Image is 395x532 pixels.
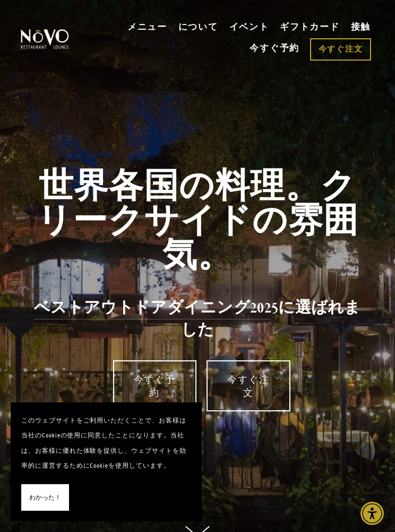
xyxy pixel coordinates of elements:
[21,416,186,470] font: このウェブサイトをご利用いただくことで、お客様は当社のCookieの使用に同意したことになります。当社は、お客様に優れた体験を提供し、ウェブサイトを効率的に運営するためにCookieを使用しています。
[37,168,358,277] font: 世界各国の料理。クリークサイドの雰囲気。
[250,39,299,60] a: 今すぐ予約
[11,402,202,522] section: クッキーバナー
[351,18,371,38] a: 接触
[181,299,361,340] font: 5に選ばれました
[207,360,290,411] a: 今すぐ注文
[310,38,372,61] a: 今すぐ注文
[227,373,269,399] font: 今すぐ注文
[250,44,299,54] font: 今すぐ予約
[229,22,269,33] a: イベント
[178,22,218,33] a: について
[319,45,363,54] font: 今すぐ注文
[34,299,271,318] font: ベストアウトドアダイニング202
[134,373,176,399] font: 今すぐ予約
[280,18,339,38] a: ギフトカード
[21,484,69,511] button: わかった！
[360,502,384,525] div: アクセシビリティメニュー
[351,22,371,33] font: 接触
[280,22,339,33] font: ギフトカード
[127,22,167,33] a: メニュー
[34,299,271,319] a: ベストアウトドアダイニング202
[29,493,61,501] font: わかった！
[19,29,71,49] img: ノボ レストラン＆ラウンジ
[113,360,197,411] a: 今すぐ予約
